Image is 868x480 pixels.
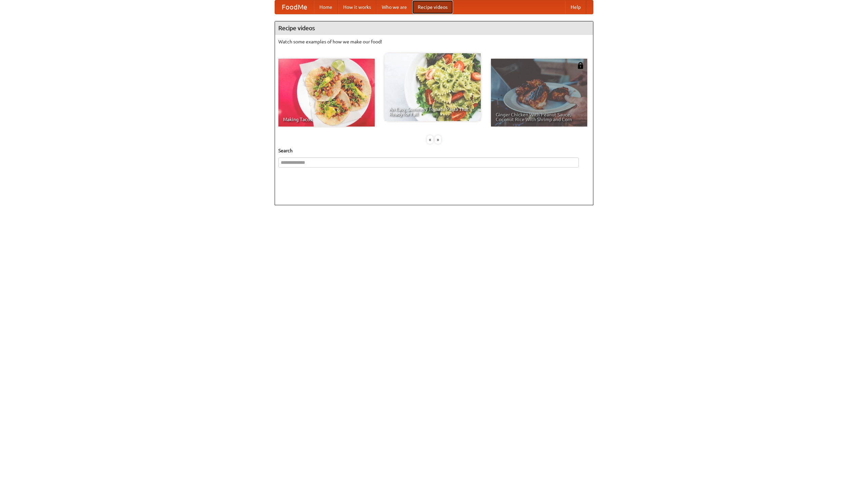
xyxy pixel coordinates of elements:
div: « [427,135,433,144]
a: Who we are [376,0,412,14]
h4: Recipe videos [275,21,593,35]
a: An Easy, Summery Tomato Pasta That's Ready for Fall [384,53,481,121]
a: Making Tacos [278,59,375,127]
a: Help [565,0,586,14]
a: How it works [338,0,376,14]
a: FoodMe [275,0,314,14]
h5: Search [278,147,590,154]
p: Watch some examples of how we make our food! [278,38,590,45]
a: Home [314,0,338,14]
div: » [435,135,441,144]
span: An Easy, Summery Tomato Pasta That's Ready for Fall [389,107,476,116]
img: 483408.png [577,62,584,69]
span: Making Tacos [283,117,370,122]
a: Recipe videos [412,0,453,14]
